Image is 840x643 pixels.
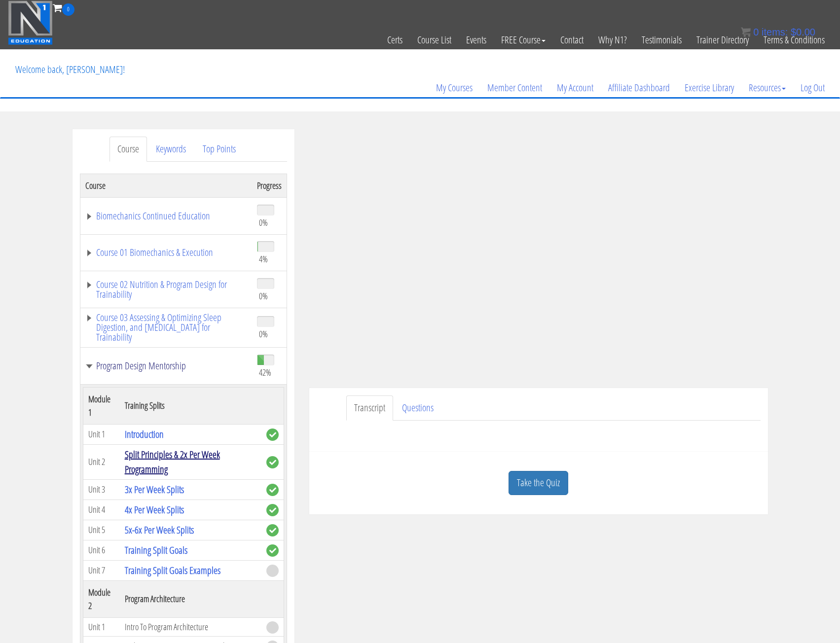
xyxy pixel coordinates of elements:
[410,16,459,64] a: Course List
[125,564,220,577] a: Training Split Goals Examples
[266,456,279,468] span: complete
[53,1,74,14] a: 0
[259,253,268,264] span: 4%
[601,64,677,111] a: Affiliate Dashboard
[83,424,120,444] td: Unit 1
[8,0,53,45] img: n1-education
[791,27,815,37] bdi: 0.00
[753,27,759,37] span: 0
[252,174,287,197] th: Progress
[741,27,815,37] a: 0 items: $0.00
[83,617,120,637] td: Unit 1
[394,395,441,421] a: Questions
[148,137,194,162] a: Keywords
[83,540,120,560] td: Unit 6
[259,328,268,339] span: 0%
[380,16,410,64] a: Certs
[634,16,689,64] a: Testimonials
[591,16,634,64] a: Why N1?
[259,367,271,378] span: 42%
[120,580,261,617] th: Program Architecture
[83,444,120,479] td: Unit 2
[62,3,74,16] span: 0
[85,211,247,221] a: Biomechanics Continued Education
[762,27,788,37] span: items:
[259,290,268,301] span: 0%
[80,174,252,197] th: Course
[553,16,591,64] a: Contact
[266,524,279,536] span: complete
[8,50,132,89] p: Welcome back, [PERSON_NAME]!
[85,313,247,342] a: Course 03 Assessing & Optimizing Sleep Digestion, and [MEDICAL_DATA] for Trainability
[509,471,568,495] a: Take the Quiz
[85,361,247,371] a: Program Design Mentorship
[195,137,244,162] a: Top Points
[125,523,194,536] a: 5x-6x Per Week Splits
[85,280,247,299] a: Course 02 Nutrition & Program Design for Trainability
[259,217,268,228] span: 0%
[83,520,120,540] td: Unit 5
[309,129,768,388] iframe: To enrich screen reader interactions, please activate Accessibility in Grammarly extension settings
[125,448,220,476] a: Split Principles & 2x Per Week Programming
[741,64,793,111] a: Resources
[677,64,741,111] a: Exercise Library
[741,27,751,37] img: icon11.png
[793,64,832,111] a: Log Out
[266,429,279,441] span: complete
[85,248,247,257] a: Course 01 Biomechanics & Execution
[83,479,120,500] td: Unit 3
[125,543,187,557] a: Training Split Goals
[83,387,120,424] th: Module 1
[125,483,184,496] a: 3x Per Week Splits
[346,395,393,421] a: Transcript
[791,27,796,37] span: $
[125,503,184,516] a: 4x Per Week Splits
[429,64,480,111] a: My Courses
[83,500,120,520] td: Unit 4
[549,64,601,111] a: My Account
[83,560,120,580] td: Unit 7
[494,16,553,64] a: FREE Course
[756,16,832,64] a: Terms & Conditions
[110,137,147,162] a: Course
[120,387,261,424] th: Training Splits
[459,16,494,64] a: Events
[480,64,549,111] a: Member Content
[83,580,120,617] th: Module 2
[266,544,279,557] span: complete
[689,16,756,64] a: Trainer Directory
[266,504,279,516] span: complete
[120,617,261,637] td: Intro To Program Architecture
[125,428,164,441] a: Introduction
[266,484,279,496] span: complete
